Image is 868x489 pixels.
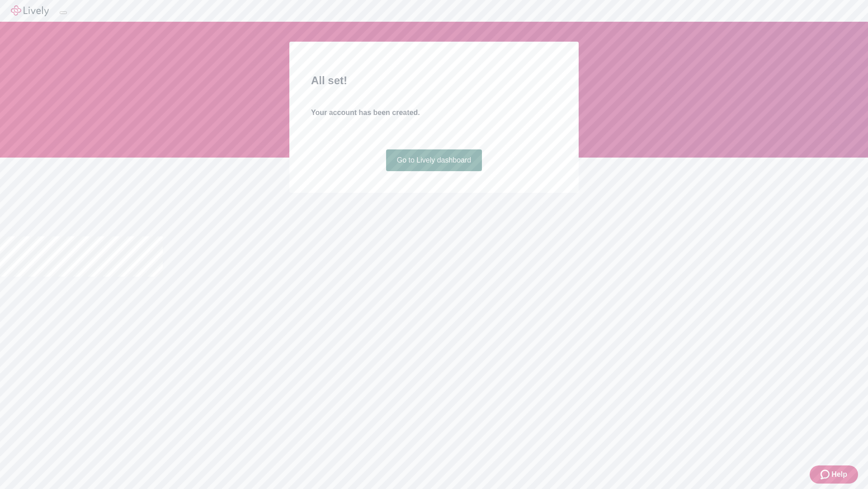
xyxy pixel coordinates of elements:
[821,469,831,480] svg: Zendesk support icon
[386,149,482,171] a: Go to Lively dashboard
[311,72,557,89] h2: All set!
[810,465,858,484] button: Zendesk support iconHelp
[60,11,67,14] button: Log out
[311,107,557,118] h4: Your account has been created.
[831,469,847,480] span: Help
[11,5,49,16] img: Lively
